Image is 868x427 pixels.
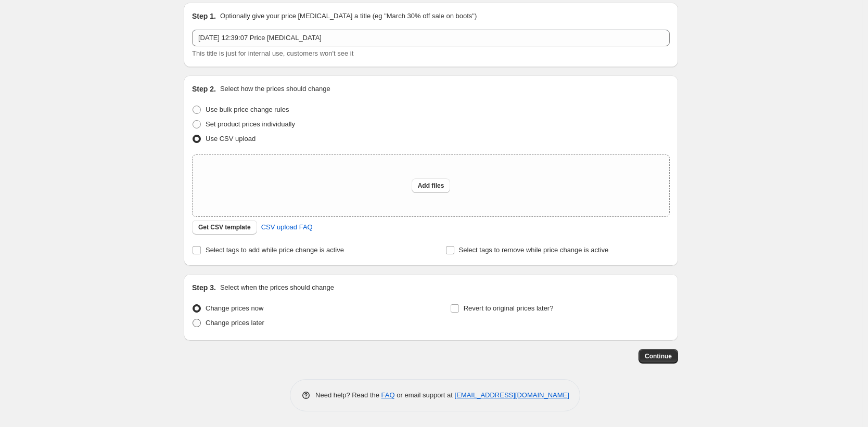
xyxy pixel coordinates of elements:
[206,135,256,143] span: Use CSV upload
[412,178,451,193] button: Add files
[206,246,344,254] span: Select tags to add while price change is active
[395,391,455,399] span: or email support at
[418,182,444,190] span: Add files
[315,391,381,399] span: Need help? Read the
[459,246,609,254] span: Select tags to remove while price change is active
[206,304,263,312] span: Change prices now
[220,84,330,94] p: Select how the prices should change
[220,11,477,21] p: Optionally give your price [MEDICAL_DATA] a title (eg "March 30% off sale on boots")
[192,220,257,235] button: Get CSV template
[192,49,353,57] span: This title is just for internal use, customers won't see it
[455,391,569,399] a: [EMAIL_ADDRESS][DOMAIN_NAME]
[464,304,554,312] span: Revert to original prices later?
[261,222,313,232] span: CSV upload FAQ
[192,30,670,46] input: 30% off holiday sale
[192,11,216,21] h2: Step 1.
[198,223,251,231] span: Get CSV template
[206,106,289,113] span: Use bulk price change rules
[220,282,334,293] p: Select when the prices should change
[206,120,295,128] span: Set product prices individually
[192,282,216,293] h2: Step 3.
[645,352,672,360] span: Continue
[639,349,678,364] button: Continue
[381,391,395,399] a: FAQ
[255,219,319,236] a: CSV upload FAQ
[206,319,264,327] span: Change prices later
[192,84,216,94] h2: Step 2.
